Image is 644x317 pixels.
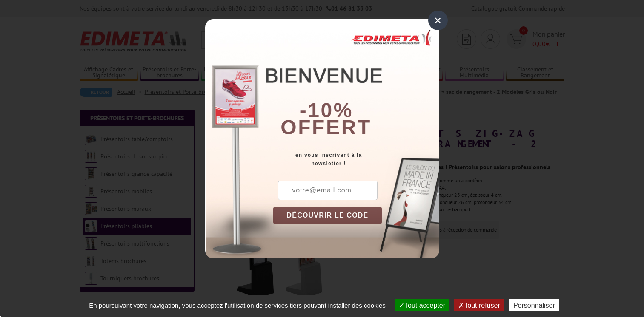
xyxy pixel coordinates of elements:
[454,299,504,311] button: Tout refuser
[273,207,382,224] button: DÉCOUVRIR LE CODE
[280,116,372,139] font: offert
[278,181,378,200] input: votre@email.com
[300,99,353,122] b: -10%
[428,11,448,30] div: ×
[273,151,439,168] div: en vous inscrivant à la newsletter !
[509,299,559,311] button: Personnaliser (fenêtre modale)
[395,299,449,311] button: Tout accepter
[85,302,390,309] span: En poursuivant votre navigation, vous acceptez l'utilisation de services tiers pouvant installer ...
